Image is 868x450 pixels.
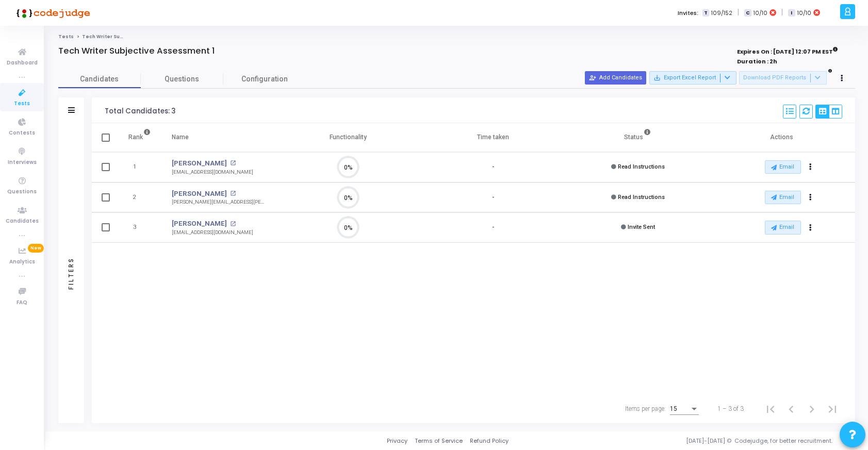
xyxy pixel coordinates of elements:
[17,298,27,307] span: FAQ
[172,131,189,143] div: Name
[9,129,35,138] span: Contests
[58,46,215,56] h4: Tech Writer Subjective Assessment 1
[710,123,855,152] th: Actions
[670,405,677,412] span: 15
[7,188,37,196] span: Questions
[105,107,175,115] div: Total Candidates: 3
[754,9,767,18] span: 10/10
[118,182,161,213] td: 2
[230,191,236,196] mat-icon: open_in_new
[6,217,39,226] span: Candidates
[477,131,509,143] div: Time taken
[804,160,818,175] button: Actions
[628,224,655,230] span: Invite Sent
[172,219,227,229] a: [PERSON_NAME]
[141,74,223,85] span: Questions
[765,221,801,234] button: Email
[678,9,698,18] label: Invites:
[415,437,463,445] a: Terms of Service
[765,160,801,174] button: Email
[670,406,699,413] mat-select: Items per page:
[618,194,665,201] span: Read Instructions
[717,404,744,413] div: 1 – 3 of 3
[58,34,74,40] a: Tests
[470,437,509,445] a: Refund Policy
[760,398,781,419] button: First page
[702,9,709,17] span: T
[67,216,76,330] div: Filters
[230,160,236,166] mat-icon: open_in_new
[744,9,751,17] span: C
[804,190,818,205] button: Actions
[241,74,288,85] span: Configuration
[653,74,661,81] mat-icon: save_alt
[781,398,801,419] button: Previous page
[14,99,30,108] span: Tests
[28,244,44,253] span: New
[492,163,494,172] div: -
[58,74,141,85] span: Candidates
[566,123,711,152] th: Status
[738,7,739,18] span: |
[739,71,827,85] button: Download PDF Reports
[804,221,818,235] button: Actions
[276,123,421,152] th: Functionality
[815,105,842,119] div: View Options
[509,437,855,445] div: [DATE]-[DATE] © Codejudge, for better recruitment.
[172,198,266,206] div: [PERSON_NAME][EMAIL_ADDRESS][PERSON_NAME][DOMAIN_NAME]
[589,74,596,81] mat-icon: person_add_alt
[118,152,161,182] td: 1
[737,57,777,65] strong: Duration : 2h
[172,158,227,169] a: [PERSON_NAME]
[492,193,494,202] div: -
[649,71,736,85] button: Export Excel Report
[797,9,811,18] span: 10/10
[82,34,177,40] span: Tech Writer Subjective Assessment 1
[788,9,795,17] span: I
[737,45,838,56] strong: Expires On : [DATE] 12:07 PM EST
[781,7,783,18] span: |
[230,221,236,227] mat-icon: open_in_new
[492,223,494,232] div: -
[172,169,253,176] div: [EMAIL_ADDRESS][DOMAIN_NAME]
[585,71,646,85] button: Add Candidates
[172,229,253,237] div: [EMAIL_ADDRESS][DOMAIN_NAME]
[13,3,90,23] img: logo
[8,158,37,167] span: Interviews
[9,258,35,266] span: Analytics
[7,59,38,68] span: Dashboard
[765,191,801,204] button: Email
[625,404,666,413] div: Items per page:
[58,34,855,40] nav: breadcrumb
[387,437,407,445] a: Privacy
[172,189,227,199] a: [PERSON_NAME]
[801,398,822,419] button: Next page
[618,163,665,170] span: Read Instructions
[822,398,843,419] button: Last page
[118,123,161,152] th: Rank
[118,212,161,243] td: 3
[711,9,732,18] span: 109/152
